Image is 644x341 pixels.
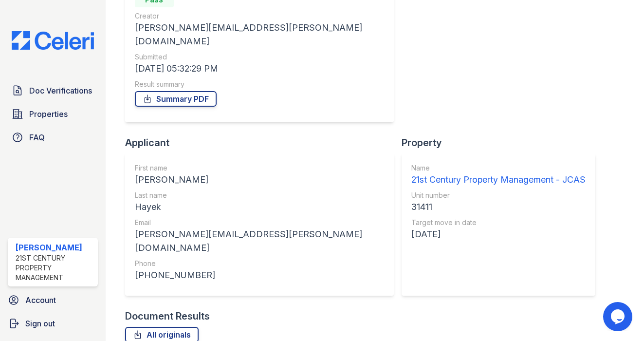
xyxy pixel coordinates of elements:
div: [PERSON_NAME][EMAIL_ADDRESS][PERSON_NAME][DOMAIN_NAME] [135,21,384,48]
div: 31411 [411,200,586,214]
div: Hayek [135,200,384,214]
span: Sign out [25,318,55,329]
div: Result summary [135,79,384,89]
a: Properties [8,104,98,124]
a: Account [4,290,102,310]
div: Unit number [411,190,586,200]
div: Email [135,218,384,227]
div: Phone [135,259,384,268]
div: 21st Century Property Management [16,253,94,283]
div: Creator [135,11,384,21]
img: CE_Logo_Blue-a8612792a0a2168367f1c8372b55b34899dd931a85d93a1a3d3e32e68fde9ad4.png [4,31,102,50]
div: Applicant [125,136,402,150]
div: Name [411,163,586,173]
div: [PERSON_NAME] [16,242,94,253]
div: [DATE] 05:32:29 PM [135,62,384,76]
span: Doc Verifications [29,85,92,96]
a: Doc Verifications [8,81,98,100]
div: Last name [135,190,384,200]
div: 21st Century Property Management - JCAS [411,173,586,187]
a: Summary PDF [135,91,217,107]
div: Submitted [135,52,384,62]
div: Property [402,136,603,150]
a: Sign out [4,314,102,333]
div: Document Results [125,309,210,323]
div: [PERSON_NAME] [135,173,384,187]
div: [PERSON_NAME][EMAIL_ADDRESS][PERSON_NAME][DOMAIN_NAME] [135,227,384,255]
div: [PHONE_NUMBER] [135,268,384,282]
span: Properties [29,108,68,120]
a: Name 21st Century Property Management - JCAS [411,163,586,187]
span: Account [25,294,56,306]
div: Target move in date [411,218,586,227]
div: First name [135,163,384,173]
span: FAQ [29,132,45,143]
a: FAQ [8,128,98,147]
div: [DATE] [411,227,586,241]
iframe: chat widget [603,302,634,331]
